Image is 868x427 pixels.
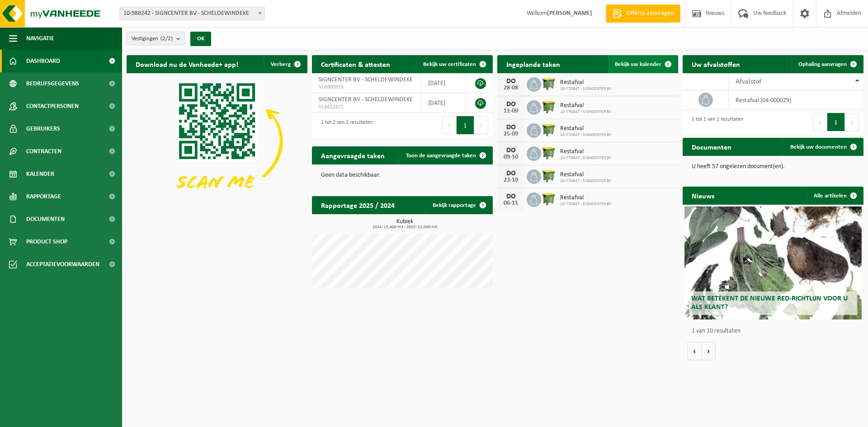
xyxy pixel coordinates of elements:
span: Wat betekent de nieuwe RED-richtlijn voor u als klant? [691,295,848,311]
span: Vestigingen [132,32,173,46]
span: Rapportage [26,185,61,208]
h2: Documenten [683,138,741,155]
td: [DATE] [421,73,466,93]
button: Verberg [264,55,307,73]
img: WB-1100-HPE-GN-50 [541,191,557,206]
img: Download de VHEPlus App [127,73,307,209]
div: 25-09 [502,131,520,137]
div: DO [502,193,520,200]
a: Offerte aanvragen [606,5,680,23]
span: Gebruikers [26,117,60,140]
p: Geen data beschikbaar. [321,172,484,178]
span: Documenten [26,208,65,230]
span: Bekijk uw kalender [615,61,661,67]
span: Contracten [26,140,61,163]
span: SIGNCENTER BV - SCHELDEWINDEKE [319,76,413,83]
h2: Rapportage 2025 / 2024 [312,196,404,214]
div: 28-08 [502,85,520,91]
span: 10-986242 - SIGNCENTER BV - SCHELDEWINDEKE [119,7,265,20]
div: 1 tot 1 van 1 resultaten [687,112,743,132]
h2: Nieuws [683,187,723,204]
div: 1 tot 2 van 2 resultaten [316,115,373,135]
span: Restafval [560,102,612,109]
h3: Kubiek [316,219,493,230]
button: Previous [813,113,827,131]
span: Restafval [560,194,612,202]
div: DO [502,124,520,131]
button: Next [845,113,859,131]
h2: Certificaten & attesten [312,55,399,73]
button: Next [474,116,488,134]
span: 10-770847 - SIGNCENTER BV [560,178,612,184]
img: WB-1100-HPE-GN-50 [541,99,557,114]
span: 2024: 15,400 m3 - 2025: 11,000 m3 [316,225,493,230]
a: Wat betekent de nieuwe RED-richtlijn voor u als klant? [684,206,862,319]
span: Navigatie [26,27,54,50]
span: Restafval [560,125,612,132]
p: U heeft 57 ongelezen document(en). [692,164,854,170]
span: Bekijk uw documenten [790,144,847,150]
button: Vestigingen(2/2) [127,32,185,45]
a: Bekijk uw kalender [608,55,677,73]
button: Volgende [702,342,716,360]
span: Bekijk uw certificaten [423,61,476,67]
span: Ophaling aanvragen [798,61,847,67]
div: 06-11 [502,200,520,206]
h2: Download nu de Vanheede+ app! [127,55,247,73]
span: Product Shop [26,230,67,253]
h2: Aangevraagde taken [312,146,394,164]
a: Ophaling aanvragen [791,55,863,73]
span: Restafval [560,148,612,155]
img: WB-1100-HPE-GN-50 [541,76,557,91]
a: Bekijk uw certificaten [416,55,492,73]
div: DO [502,147,520,154]
a: Bekijk rapportage [425,196,492,214]
h2: Ingeplande taken [497,55,569,73]
img: WB-1100-HPE-GN-50 [541,145,557,160]
span: Kalender [26,163,54,185]
span: Contactpersonen [26,95,79,117]
a: Alle artikelen [807,187,863,205]
div: DO [502,101,520,108]
h2: Uw afvalstoffen [683,55,749,73]
td: restafval (04-000029) [729,90,863,110]
span: VLA612671 [319,103,414,111]
strong: [PERSON_NAME] [547,10,592,17]
span: Restafval [560,171,612,178]
a: Bekijk uw documenten [783,138,863,156]
span: 10-770847 - SIGNCENTER BV [560,202,612,207]
span: Acceptatievoorwaarden [26,253,99,276]
span: Dashboard [26,50,60,72]
td: [DATE] [421,93,466,113]
div: 09-10 [502,154,520,160]
span: VLA900955 [319,84,414,91]
div: DO [502,170,520,177]
span: 10-986242 - SIGNCENTER BV - SCHELDEWINDEKE [120,7,264,20]
span: SIGNCENTER BV - SCHELDEWINDEKE [319,96,413,103]
span: 10-770847 - SIGNCENTER BV [560,109,612,115]
p: 1 van 10 resultaten [692,328,859,334]
div: 11-09 [502,108,520,114]
span: Offerte aanvragen [624,9,676,18]
button: 1 [827,113,845,131]
img: WB-1100-HPE-GN-50 [541,168,557,183]
a: Toon de aangevraagde taken [399,146,492,164]
div: 23-10 [502,177,520,183]
span: Restafval [560,79,612,86]
div: DO [502,78,520,85]
span: Verberg [271,61,291,67]
img: WB-1100-HPE-GN-50 [541,122,557,137]
span: Toon de aangevraagde taken [406,153,476,159]
span: 10-770847 - SIGNCENTER BV [560,132,612,138]
button: Vorige [687,342,702,360]
button: 1 [457,116,474,134]
span: 10-770847 - SIGNCENTER BV [560,86,612,92]
count: (2/2) [160,36,173,42]
button: OK [190,32,211,46]
span: Afvalstof [736,78,761,85]
span: 10-770847 - SIGNCENTER BV [560,155,612,161]
span: Bedrijfsgegevens [26,72,79,95]
button: Previous [442,116,457,134]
